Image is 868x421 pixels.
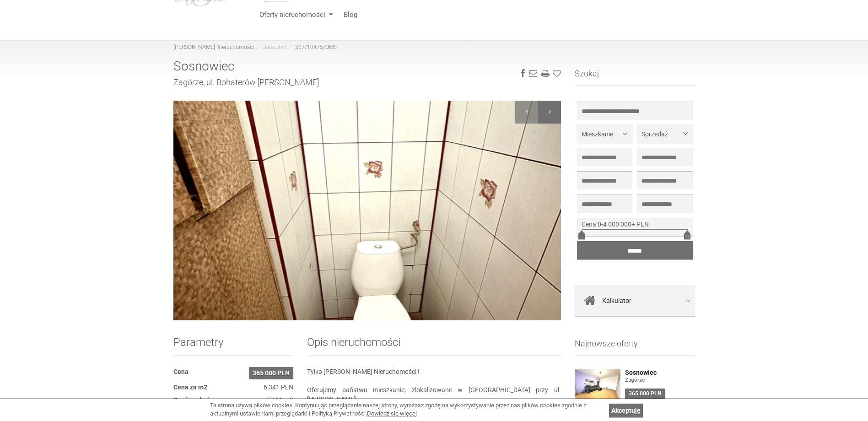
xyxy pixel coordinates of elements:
h3: Szukaj [575,69,695,86]
span: 365 000 PLN [249,367,293,379]
span: 4 000 000+ PLN [603,221,649,228]
div: - [577,218,693,236]
a: Akceptuję [609,404,643,417]
a: 207/10475/OMS [295,44,337,50]
h1: Sosnowiec [173,59,561,74]
button: Mieszkanie [577,124,632,143]
h2: Opis nieruchomości [307,336,561,356]
dt: Cena za m2 [173,383,207,392]
figure: Zagórze [625,376,695,384]
a: Oferty nieruchomości [253,5,337,24]
button: Sprzedaż [637,124,692,143]
dt: Powierzchnia [173,395,213,405]
a: Dowiedz się więcej [367,410,417,417]
span: 0 [598,221,601,228]
a: [PERSON_NAME] Nieruchomości [173,44,254,50]
li: Lista ofert [254,43,287,51]
img: Mieszkanie Sprzedaż Sosnowiec Zagórze Bohaterów Monte Cassino [173,101,561,320]
a: Sosnowiec [625,369,695,376]
a: Blog [337,5,357,24]
h2: Parametry [173,336,293,356]
span: Kalkulator [602,294,631,307]
div: Ta strona używa plików cookies. Kontynuując przeglądanie naszej strony, wyrażasz zgodę na wykorzy... [210,401,604,418]
span: Mieszkanie [582,130,621,139]
dd: 57,56 m2 [173,395,293,405]
span: Sprzedaż [642,130,681,139]
span: Cena: [582,221,598,228]
h2: Zagórze, ul. Bohaterów [PERSON_NAME] [173,78,561,87]
dt: Cena [173,367,189,376]
h3: Najnowsze oferty [575,339,695,356]
div: 365 000 PLN [625,389,665,399]
dd: 6 341 PLN [173,383,293,392]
